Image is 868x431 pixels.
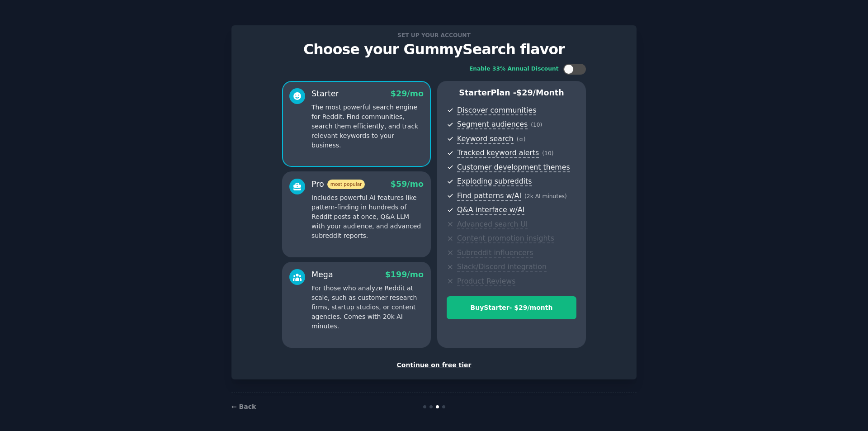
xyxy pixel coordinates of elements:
span: Find patterns w/AI [457,191,521,201]
span: $ 29 /mo [391,89,424,98]
span: most popular [327,180,365,189]
span: Advanced search UI [457,220,528,229]
span: Content promotion insights [457,234,554,243]
span: Segment audiences [457,120,528,129]
span: Product Reviews [457,277,515,286]
span: ( ∞ ) [517,136,526,142]
p: Includes powerful AI features like pattern-finding in hundreds of Reddit posts at once, Q&A LLM w... [311,193,424,241]
span: Discover communities [457,106,536,115]
div: Mega [311,269,333,280]
span: ( 10 ) [542,150,553,156]
span: $ 199 /mo [385,270,424,279]
span: Slack/Discord integration [457,262,547,272]
a: ← Back [231,403,256,410]
span: Keyword search [457,134,514,144]
div: Continue on free tier [241,360,627,370]
span: Tracked keyword alerts [457,148,539,158]
div: Pro [311,179,365,190]
span: Q&A interface w/AI [457,205,524,215]
span: ( 10 ) [531,122,542,128]
span: Customer development themes [457,163,570,172]
span: Exploding subreddits [457,177,532,186]
span: $ 29 /month [516,88,564,97]
p: Starter Plan - [447,87,576,99]
div: Enable 33% Annual Discount [469,65,559,73]
p: For those who analyze Reddit at scale, such as customer research firms, startup studios, or conte... [311,284,424,331]
div: Buy Starter - $ 29 /month [447,303,576,313]
div: Starter [311,88,339,99]
span: ( 2k AI minutes ) [524,193,567,199]
span: Set up your account [396,30,472,40]
button: BuyStarter- $29/month [447,296,576,319]
span: Subreddit influencers [457,248,533,258]
p: Choose your GummySearch flavor [241,42,627,57]
span: $ 59 /mo [391,180,424,189]
p: The most powerful search engine for Reddit. Find communities, search them efficiently, and track ... [311,103,424,150]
